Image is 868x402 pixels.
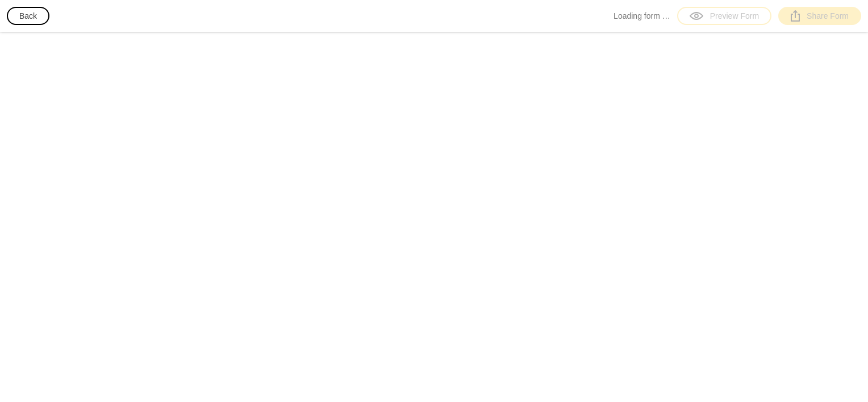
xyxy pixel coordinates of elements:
[690,10,759,22] div: Preview Form
[778,7,861,25] a: Share Form
[791,10,849,22] div: Share Form
[7,7,49,25] button: Back
[614,10,670,22] span: Loading form …
[677,7,771,25] a: Preview Form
